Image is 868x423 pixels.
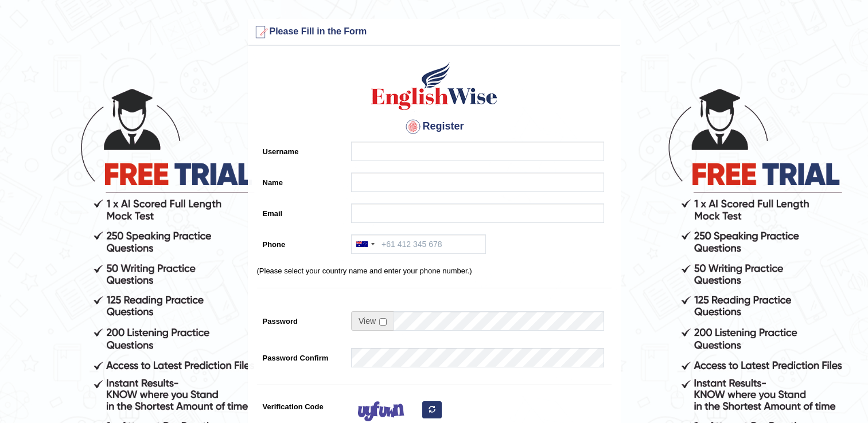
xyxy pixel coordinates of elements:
label: Password Confirm [257,348,346,363]
label: Username [257,142,346,157]
img: Logo of English Wise create a new account for intelligent practice with AI [369,60,500,112]
label: Verification Code [257,397,346,412]
input: +61 412 345 678 [351,234,486,254]
h3: Please Fill in the Form [251,23,617,41]
h4: Register [257,117,612,136]
label: Name [257,173,346,188]
label: Phone [257,234,346,250]
label: Email [257,203,346,219]
div: Australia: +61 [352,235,378,253]
input: Show/Hide Password [379,318,387,326]
label: Password [257,311,346,327]
p: (Please select your country name and enter your phone number.) [257,265,612,276]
